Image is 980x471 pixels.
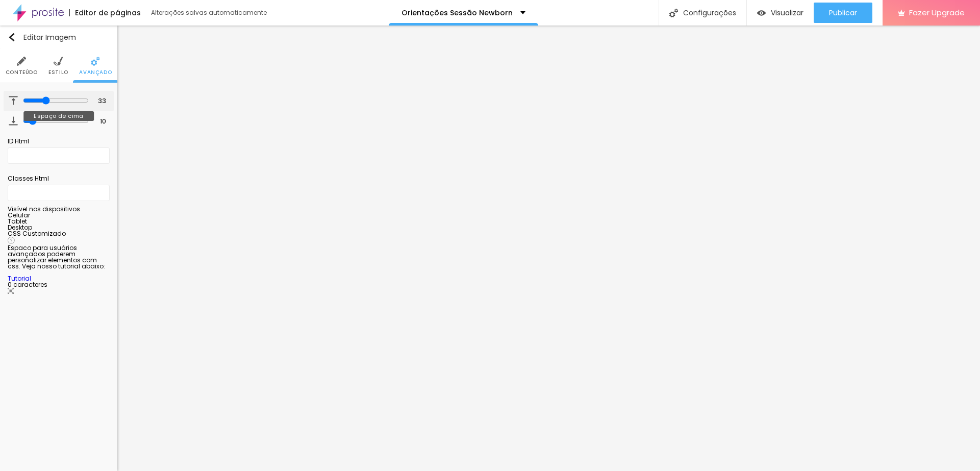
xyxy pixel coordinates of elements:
[151,10,268,16] div: Alterações salvas automaticamente
[9,116,18,126] img: Icone
[757,9,766,17] img: view-1.svg
[669,9,678,17] img: Icone
[771,9,803,17] span: Visualizar
[54,57,63,66] img: Icone
[48,70,68,75] span: Estilo
[17,57,26,66] img: Icone
[8,33,16,41] img: Icone
[8,231,110,237] div: CSS Customizado
[6,70,38,75] span: Conteúdo
[747,3,814,23] button: Visualizar
[8,282,110,295] div: 0 caracteres
[8,237,15,244] img: Icone
[8,223,32,232] span: Desktop
[9,96,18,105] img: Icone
[909,8,965,17] span: Fazer Upgrade
[8,274,31,283] a: Tutorial
[8,217,27,226] span: Tablet
[8,288,14,294] img: Icone
[8,245,110,282] div: Espaco para usuários avançados poderem personalizar elementos com css. Veja nosso tutorial abaixo:
[8,206,110,212] div: Visível nos dispositivos
[829,9,857,17] span: Publicar
[8,211,30,219] span: Celular
[117,26,980,471] iframe: Editor
[79,70,112,75] span: Avançado
[69,9,141,16] div: Editor de páginas
[8,174,110,183] div: Classes Html
[814,3,872,23] button: Publicar
[91,57,100,66] img: Icone
[8,33,76,41] div: Editar Imagem
[8,137,110,146] div: ID Html
[401,9,513,16] p: Orientações Sessão Newborn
